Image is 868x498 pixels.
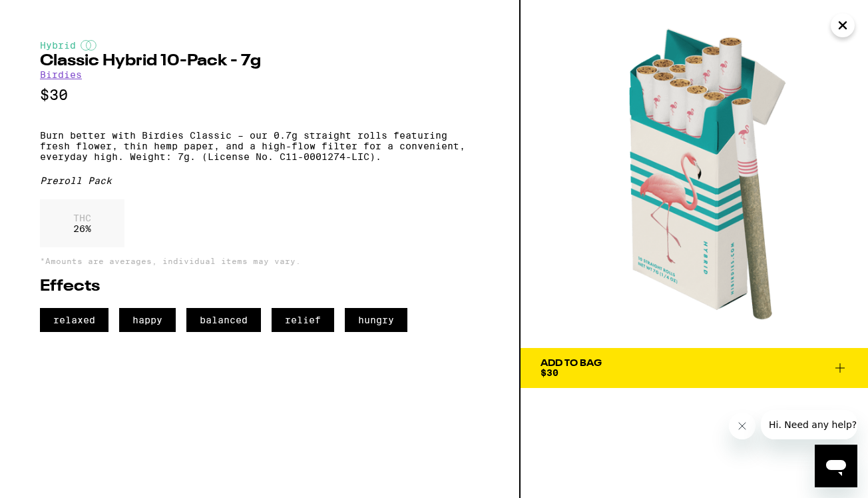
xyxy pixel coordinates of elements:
[40,199,124,247] div: 26 %
[40,257,479,265] p: *Amounts are averages, individual items may vary.
[815,445,857,487] iframe: Button to launch messaging window
[345,308,407,332] span: hungry
[521,348,868,388] button: Add To Bag$30
[40,40,479,51] div: Hybrid
[40,87,479,103] p: $30
[40,69,82,80] a: Birdies
[40,308,108,332] span: relaxed
[541,359,602,368] div: Add To Bag
[40,175,479,186] div: Preroll Pack
[729,413,756,439] iframe: Close message
[40,279,479,295] h2: Effects
[40,53,479,69] h2: Classic Hybrid 10-Pack - 7g
[541,367,558,378] span: $30
[272,308,334,332] span: relief
[40,130,479,162] p: Burn better with Birdies Classic – our 0.7g straight rolls featuring fresh flower, thin hemp pape...
[119,308,176,332] span: happy
[761,410,857,439] iframe: Message from company
[73,213,91,223] p: THC
[831,13,855,37] button: Close
[186,308,261,332] span: balanced
[81,40,97,51] img: hybridColor.svg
